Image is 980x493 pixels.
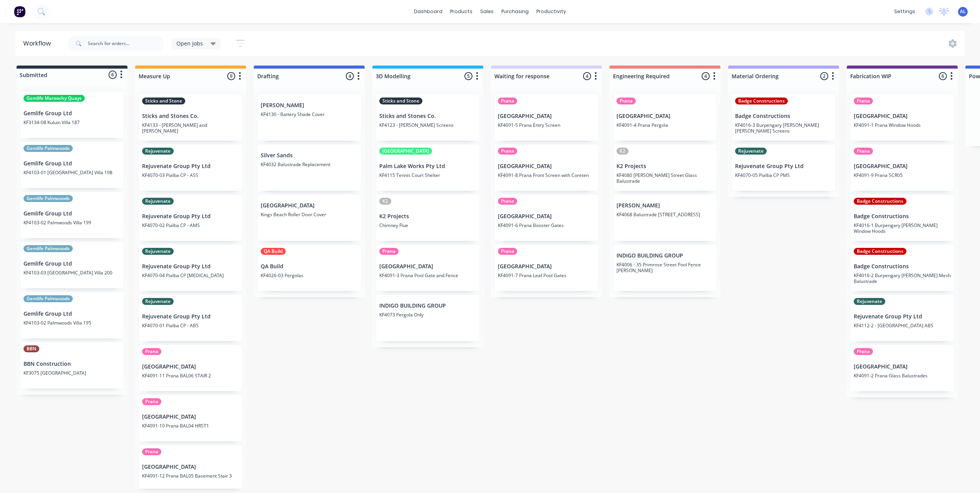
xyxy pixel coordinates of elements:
[23,119,121,125] p: KF3134-08 Kuluin Villa 187
[23,245,73,252] div: Gemlife Palmwoods
[142,273,239,278] p: KF4070-04 Pialba CP [MEDICAL_DATA]
[142,298,174,305] div: Rejuvenate
[261,111,358,117] p: KF4130 - Battery Shade Cover
[735,148,767,155] div: Rejuvenate
[20,92,124,138] div: Gemlife Maroochy QuaysGemlife Group LtdKF3134-08 Kuluin Villa 187
[495,195,598,241] div: Prana[GEOGRAPHIC_DATA]KF4091-6 Prana Booster Gates
[142,464,239,470] p: [GEOGRAPHIC_DATA]
[379,248,399,255] div: Prana
[23,320,121,326] p: KF4103-02 Palmwoods Villa 195
[616,212,714,217] p: KF4068 Balustrade [STREET_ADDRESS]
[735,98,788,104] div: Badge Constructions
[495,245,598,291] div: Prana[GEOGRAPHIC_DATA]KF4091-7 Prana Leaf Pool Gates
[498,163,595,170] p: [GEOGRAPHIC_DATA]
[23,345,39,352] div: BBN
[613,245,717,291] div: INDIGO BUILDING GROUPKF4006 - 35 Primrose Street Pool Fence [PERSON_NAME]
[379,172,476,178] p: KF4115 Tennis Court Shelter
[735,122,832,134] p: KF4016-3 Burpengary [PERSON_NAME] [PERSON_NAME] Screens
[261,248,286,255] div: QA Build
[261,202,358,209] p: [GEOGRAPHIC_DATA]
[142,448,161,455] div: Prana
[23,110,121,117] p: Gemlife Group Ltd
[851,195,954,241] div: Badge ConstructionsBadge ConstructionsKF4016-1 Burpengary [PERSON_NAME] Window Hoods
[616,262,714,273] p: KF4006 - 35 Primrose Street Pool Fence [PERSON_NAME]
[379,148,432,155] div: [GEOGRAPHIC_DATA]
[854,273,951,284] p: KF4016-2 Burpengary [PERSON_NAME] Mesh Balustrade
[379,122,476,128] p: KF4123 - [PERSON_NAME] Screens
[498,122,595,128] p: KF4091-5 Prana Entry Screen
[613,94,717,141] div: Prana[GEOGRAPHIC_DATA]KF4091-4 Prana Pergola
[379,222,476,228] p: Chimney Flue
[376,145,479,191] div: [GEOGRAPHIC_DATA]Palm Lake Works Pty LtdKF4115 Tennis Court Shelter
[23,170,121,175] p: KF4103-01 [GEOGRAPHIC_DATA] Villa 198
[139,295,242,341] div: RejuvenateRejuvenate Group Pty LtdKF4070-01 Pialba CP - ABS
[476,6,498,17] div: sales
[23,160,121,167] p: Gemlife Group Ltd
[23,39,55,48] div: Workflow
[142,423,239,429] p: KF4091-10 Prana BAL04 HRST1
[20,292,124,338] div: Gemlife PalmwoodsGemlife Group LtdKF4103-02 Palmwoods Villa 195
[142,363,239,370] p: [GEOGRAPHIC_DATA]
[498,113,595,119] p: [GEOGRAPHIC_DATA]
[379,213,476,220] p: K2 Projects
[890,6,919,17] div: settings
[854,263,951,270] p: Badge Constructions
[854,163,951,170] p: [GEOGRAPHIC_DATA]
[732,145,835,191] div: RejuvenateRejuvenate Group Pty LtdKF4070-05 Pialba CP PMS
[142,222,239,228] p: KF4070-02 Pialba CP - AMS
[142,163,239,170] p: Rejuvenate Group Pty Ltd
[142,414,239,420] p: [GEOGRAPHIC_DATA]
[14,6,25,17] img: Factory
[613,195,717,241] div: [PERSON_NAME]KF4068 Balustrade [STREET_ADDRESS]
[854,323,951,328] p: KF4112-2 - [GEOGRAPHIC_DATA] ABS
[616,163,714,170] p: K2 Projects
[498,263,595,270] p: [GEOGRAPHIC_DATA]
[616,202,714,209] p: [PERSON_NAME]
[498,248,517,255] div: Prana
[379,303,476,309] p: INDIGO BUILDING GROUP
[258,94,361,141] div: [PERSON_NAME]KF4130 - Battery Shade Cover
[495,94,598,141] div: Prana[GEOGRAPHIC_DATA]KF4091-5 Prana Entry Screen
[139,395,242,441] div: Prana[GEOGRAPHIC_DATA]KF4091-10 Prana BAL04 HRST1
[379,312,476,318] p: KF4073 Pergola Only
[23,370,121,376] p: KF3075 [GEOGRAPHIC_DATA]
[139,345,242,391] div: Prana[GEOGRAPHIC_DATA]KF4091-11 Prana BAL06 STAIR 2
[142,122,239,134] p: KF4133 - [PERSON_NAME] and [PERSON_NAME]
[495,145,598,191] div: Prana[GEOGRAPHIC_DATA]KF4091-8 Prana Front Screen with Coreten
[142,398,161,405] div: Prana
[854,313,951,320] p: Rejuvenate Group Pty Ltd
[616,172,714,184] p: KF4080 [PERSON_NAME] Street Glass Balustrade
[854,363,951,370] p: [GEOGRAPHIC_DATA]
[142,172,239,178] p: KF4070-03 Pialba CP - ASS
[23,195,73,202] div: Gemlife Palmwoods
[142,213,239,220] p: Rejuvenate Group Pty Ltd
[616,148,628,155] div: K2
[23,361,121,367] p: BBN Construction
[261,263,358,270] p: QA Build
[258,245,361,291] div: QA BuildQA BuildKF4026-03 Pergolas
[139,445,242,491] div: Prana[GEOGRAPHIC_DATA]KF4091-12 Prana BAL05 Basement Stair 3
[851,145,954,191] div: Prana[GEOGRAPHIC_DATA]KF4091-9 Prana SCR05
[142,98,185,104] div: Sticks and Stone
[258,195,361,241] div: [GEOGRAPHIC_DATA]Kings Beach Roller Door Cover
[854,198,906,205] div: Badge Constructions
[23,311,121,317] p: Gemlife Group Ltd
[498,6,533,17] div: purchasing
[851,345,954,391] div: Prana[GEOGRAPHIC_DATA]KF4091-2 Prana Glass Balustrades
[139,195,242,241] div: RejuvenateRejuvenate Group Pty LtdKF4070-02 Pialba CP - AMS
[851,295,954,341] div: RejuvenateRejuvenate Group Pty LtdKF4112-2 - [GEOGRAPHIC_DATA] ABS
[376,245,479,291] div: Prana[GEOGRAPHIC_DATA]KF4091-3 Prana Pool Gate and Fence
[854,213,951,220] p: Badge Constructions
[142,473,239,479] p: KF4091-12 Prana BAL05 Basement Stair 3
[23,95,85,102] div: Gemlife Maroochy Quays
[735,172,832,178] p: KF4070-05 Pialba CP PMS
[854,113,951,119] p: [GEOGRAPHIC_DATA]
[139,145,242,191] div: RejuvenateRejuvenate Group Pty LtdKF4070-03 Pialba CP - ASS
[142,248,174,255] div: Rejuvenate
[379,263,476,270] p: [GEOGRAPHIC_DATA]
[498,98,517,104] div: Prana
[258,145,361,191] div: Silver SandsKF4032 Balustrade Replacement
[376,94,479,141] div: Sticks and StoneSticks and Stones Co.KF4123 - [PERSON_NAME] Screens
[142,323,239,328] p: KF4070-01 Pialba CP - ABS
[410,6,446,17] a: dashboard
